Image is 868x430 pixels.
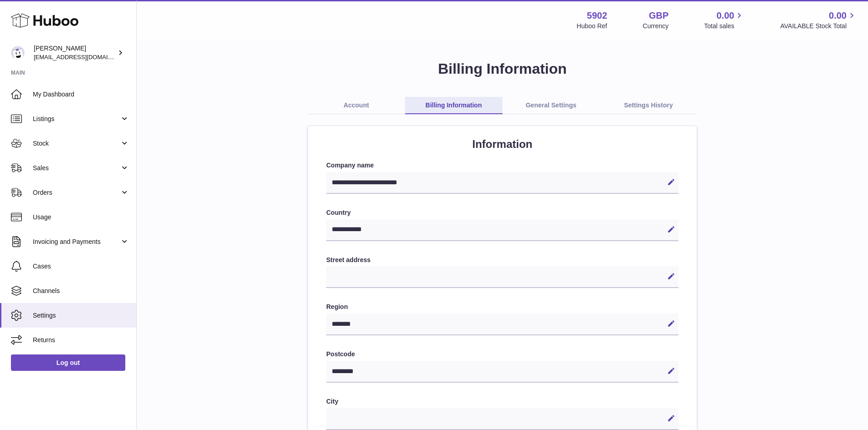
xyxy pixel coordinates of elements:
strong: GBP [649,10,668,22]
img: internalAdmin-5902@internal.huboo.com [11,46,25,60]
a: Billing Information [405,97,503,114]
span: AVAILABLE Stock Total [780,22,857,30]
a: Settings History [600,97,697,114]
span: [EMAIL_ADDRESS][DOMAIN_NAME] [34,53,134,61]
a: 0.00 Total sales [704,10,745,30]
span: Channels [33,287,129,295]
label: City [326,397,678,406]
div: [PERSON_NAME] [34,44,116,61]
a: General Settings [503,97,600,114]
span: Listings [33,115,120,123]
a: Account [308,97,405,114]
span: Returns [33,336,129,344]
span: My Dashboard [33,90,129,99]
h2: Information [326,137,678,152]
span: Orders [33,188,120,197]
span: Stock [33,139,120,148]
label: Street address [326,256,678,264]
h1: Billing Information [151,59,853,79]
label: Company name [326,161,678,170]
a: 0.00 AVAILABLE Stock Total [780,10,857,30]
span: Invoicing and Payments [33,238,120,246]
span: Settings [33,311,129,320]
span: Usage [33,213,129,222]
label: Country [326,208,678,217]
label: Postcode [326,350,678,359]
span: Total sales [704,22,745,30]
span: Sales [33,164,120,172]
a: Log out [11,354,125,371]
div: Huboo Ref [577,22,607,30]
strong: 5902 [587,10,607,22]
label: Region [326,303,678,311]
div: Currency [643,22,669,30]
span: 0.00 [829,10,847,22]
span: 0.00 [717,10,734,22]
span: Cases [33,262,129,271]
